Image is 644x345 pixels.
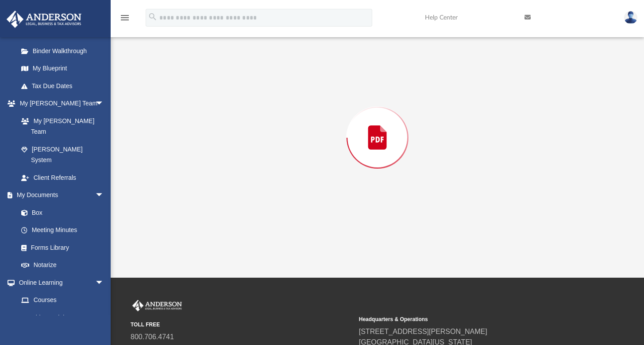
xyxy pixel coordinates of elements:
[359,315,581,323] small: Headquarters & Operations
[6,95,113,112] a: My [PERSON_NAME] Teamarrow_drop_down
[12,291,113,309] a: Courses
[95,186,113,205] span: arrow_drop_down
[95,95,113,113] span: arrow_drop_down
[624,11,637,24] img: User Pic
[4,11,84,28] img: Anderson Advisors Platinum Portal
[131,333,174,341] a: 800.706.4741
[12,256,113,274] a: Notarize
[12,239,108,256] a: Forms Library
[120,17,130,23] a: menu
[148,12,158,22] i: search
[12,60,113,78] a: My Blueprint
[12,140,113,169] a: [PERSON_NAME] System
[12,77,117,95] a: Tax Due Dates
[12,112,108,140] a: My [PERSON_NAME] Team
[359,328,487,335] a: [STREET_ADDRESS][PERSON_NAME]
[12,221,113,239] a: Meeting Minutes
[120,12,130,23] i: menu
[12,42,117,60] a: Binder Walkthrough
[12,204,108,221] a: Box
[6,186,113,204] a: My Documentsarrow_drop_down
[12,309,108,326] a: Video Training
[131,321,353,329] small: TOLL FREE
[6,274,113,291] a: Online Learningarrow_drop_down
[131,300,184,311] img: Anderson Advisors Platinum Portal
[12,169,113,186] a: Client Referrals
[95,274,113,292] span: arrow_drop_down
